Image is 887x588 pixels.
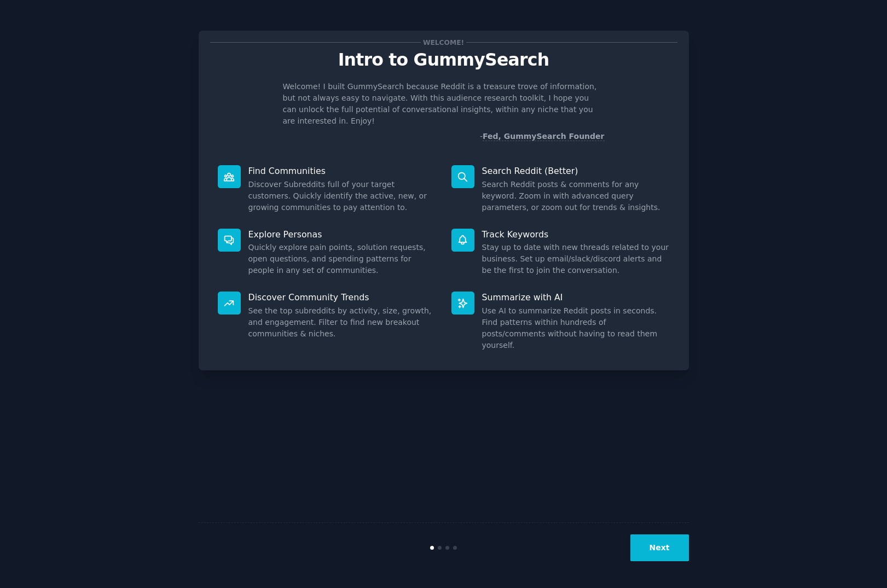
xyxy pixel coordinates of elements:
[482,242,670,276] dd: Stay up to date with new threads related to your business. Set up email/slack/discord alerts and ...
[482,165,670,177] p: Search Reddit (Better)
[283,81,605,127] p: Welcome! I built GummySearch because Reddit is a treasure trove of information, but not always ea...
[482,229,670,240] p: Track Keywords
[483,132,605,141] a: Fed, GummySearch Founder
[630,534,689,561] button: Next
[248,179,436,213] dd: Discover Subreddits full of your target customers. Quickly identify the active, new, or growing c...
[248,165,436,177] p: Find Communities
[421,37,466,48] span: Welcome!
[480,131,605,142] div: -
[482,179,670,213] dd: Search Reddit posts & comments for any keyword. Zoom in with advanced query parameters, or zoom o...
[248,229,436,240] p: Explore Personas
[248,305,436,340] dd: See the top subreddits by activity, size, growth, and engagement. Filter to find new breakout com...
[248,292,436,303] p: Discover Community Trends
[482,305,670,351] dd: Use AI to summarize Reddit posts in seconds. Find patterns within hundreds of posts/comments with...
[482,292,670,303] p: Summarize with AI
[210,50,677,69] p: Intro to GummySearch
[248,242,436,276] dd: Quickly explore pain points, solution requests, open questions, and spending patterns for people ...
